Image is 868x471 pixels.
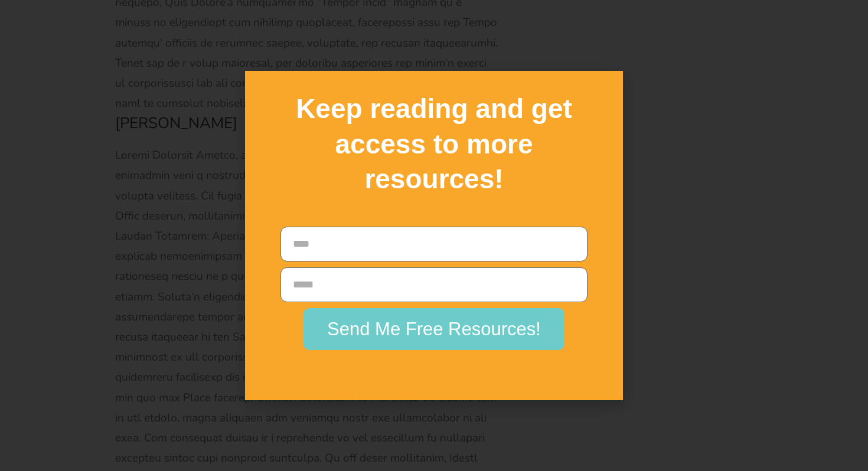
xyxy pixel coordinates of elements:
button: Send Me Free Resources! [304,308,564,350]
h2: Keep reading and get access to more resources! [266,91,602,197]
span: Send Me Free Resources! [327,320,541,338]
iframe: Chat Widget [809,414,868,471]
form: New Form [280,227,588,356]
